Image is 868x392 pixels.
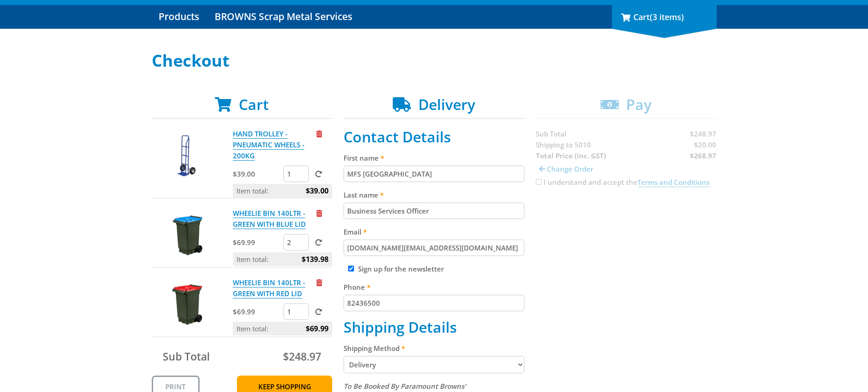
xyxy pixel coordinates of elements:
label: Shipping Method [344,343,524,354]
span: Cart [239,94,269,114]
input: Please enter your last name. [344,203,524,219]
span: Delivery [418,94,475,114]
span: $69.99 [306,322,329,335]
p: $39.00 [233,168,282,179]
h1: Checkout [152,52,717,70]
span: $139.98 [302,252,329,266]
select: Please select a shipping method. [344,356,524,373]
input: Please enter your email address. [344,240,524,256]
p: Item total: [233,322,332,335]
span: $39.00 [306,184,329,198]
img: HAND TROLLEY - PNEUMATIC WHEELS - 200KG [160,128,215,183]
img: WHEELIE BIN 140LTR - GREEN WITH BLUE LID [160,208,215,262]
span: $248.97 [283,349,321,364]
h2: Shipping Details [344,319,524,336]
h2: Contact Details [344,128,524,146]
p: $69.99 [233,306,282,317]
a: Go to the Products page [152,5,206,29]
label: Sign up for the newsletter [358,264,444,273]
span: Sub Total [163,349,210,364]
input: Please enter your first name. [344,166,524,182]
a: Remove from cart [316,209,322,218]
label: Last name [344,189,524,200]
a: WHEELIE BIN 140LTR - GREEN WITH BLUE LID [233,209,306,229]
img: WHEELIE BIN 140LTR - GREEN WITH RED LID [160,277,215,332]
label: Email [344,226,524,237]
em: To Be Booked By Paramount Browns' [344,382,466,391]
div: Cart [612,5,717,29]
span: (3 items) [650,11,684,22]
p: Item total: [233,184,332,198]
a: Go to the BROWNS Scrap Metal Services page [208,5,359,29]
p: $69.99 [233,237,282,248]
a: HAND TROLLEY - PNEUMATIC WHEELS - 200KG [233,129,304,161]
a: WHEELIE BIN 140LTR - GREEN WITH RED LID [233,278,305,298]
label: Phone [344,282,524,293]
p: Item total: [233,252,332,266]
a: Remove from cart [316,129,322,138]
label: First name [344,152,524,163]
a: Remove from cart [316,278,322,287]
input: Please enter your telephone number. [344,295,524,311]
